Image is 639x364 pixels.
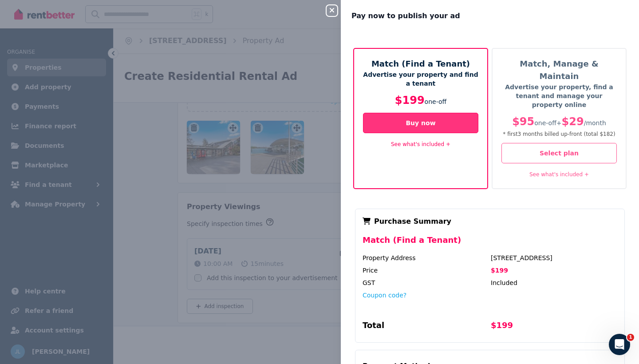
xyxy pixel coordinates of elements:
[609,334,630,355] iframe: Intercom live chat
[501,143,617,163] button: Select plan
[501,83,617,109] p: Advertise your property, find a tenant and manage your property online
[512,115,534,128] span: $95
[363,234,617,253] div: Match (Find a Tenant)
[363,291,406,300] button: Coupon code?
[491,267,508,274] span: $199
[562,115,584,128] span: $29
[491,253,617,262] div: [STREET_ADDRESS]
[363,113,478,133] button: Buy now
[363,70,478,88] p: Advertise your property and find a tenant
[363,278,489,287] div: GST
[501,58,617,83] h5: Match, Manage & Maintain
[627,334,634,341] span: 1
[363,266,489,275] div: Price
[363,319,489,335] div: Total
[363,253,489,262] div: Property Address
[491,319,617,335] div: $199
[501,131,617,138] p: * first 3 month s billed up-front (total $182 )
[584,119,606,127] span: / month
[491,278,617,287] div: Included
[395,94,425,107] span: $199
[529,171,589,178] a: See what's included +
[425,98,447,105] span: one-off
[363,216,617,227] div: Purchase Summary
[391,141,450,147] a: See what's included +
[556,119,562,127] span: +
[351,11,460,21] span: Pay now to publish your ad
[534,119,556,127] span: one-off
[363,58,478,70] h5: Match (Find a Tenant)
